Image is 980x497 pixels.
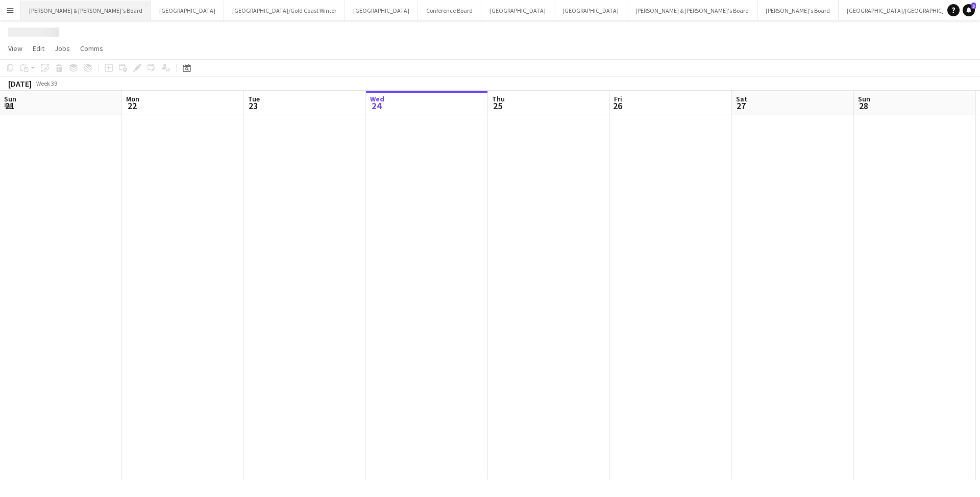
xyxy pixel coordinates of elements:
span: 23 [247,100,260,112]
span: Thu [492,94,505,103]
button: [GEOGRAPHIC_DATA] [345,1,418,20]
button: [GEOGRAPHIC_DATA] [151,1,224,20]
span: 21 [3,100,16,112]
span: Sun [4,94,16,103]
div: [DATE] [8,79,32,89]
span: Sun [858,94,870,103]
span: Fri [614,94,622,103]
button: [PERSON_NAME] & [PERSON_NAME]'s Board [21,1,151,20]
button: [PERSON_NAME] & [PERSON_NAME]'s Board [627,1,757,20]
button: [GEOGRAPHIC_DATA] [554,1,627,20]
span: Wed [370,94,384,103]
a: Edit [29,42,48,55]
span: 26 [612,100,622,112]
span: 3 [971,3,976,9]
a: 3 [963,4,975,16]
span: 28 [856,100,870,112]
span: 25 [491,100,505,112]
span: Mon [126,94,139,103]
span: 24 [369,100,384,112]
span: Jobs [55,44,70,53]
button: [GEOGRAPHIC_DATA] [481,1,554,20]
span: Week 39 [34,80,59,87]
a: Jobs [51,42,74,55]
span: 22 [125,100,139,112]
button: Conference Board [418,1,481,20]
span: View [8,44,22,53]
span: Sat [736,94,747,103]
span: 27 [734,100,747,112]
span: Comms [80,44,103,53]
span: Edit [33,44,44,53]
a: View [4,42,27,55]
button: [GEOGRAPHIC_DATA]/[GEOGRAPHIC_DATA] [839,1,970,20]
span: Tue [248,94,260,103]
a: Comms [76,42,107,55]
button: [PERSON_NAME]'s Board [757,1,839,20]
button: [GEOGRAPHIC_DATA]/Gold Coast Winter [224,1,345,20]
